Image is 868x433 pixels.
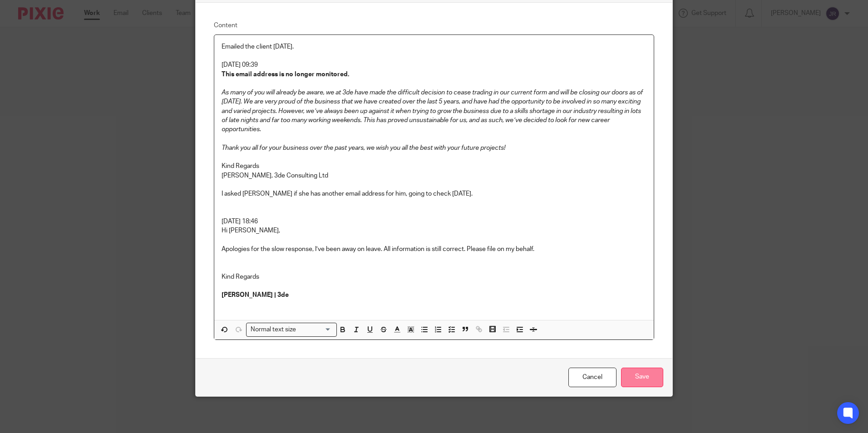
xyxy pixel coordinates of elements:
[568,368,616,387] a: Cancel
[246,323,337,337] div: Search for option
[222,171,646,180] p: [PERSON_NAME], 3de Consulting Ltd
[222,42,646,51] p: Emailed the client [DATE].
[222,292,289,298] strong: [PERSON_NAME] | 3de
[222,217,646,226] p: [DATE] 18:46
[299,325,331,335] input: Search for option
[621,368,663,387] input: Save
[222,60,646,69] p: [DATE] 09:39
[222,71,349,78] strong: This email address is no longer monitored.
[222,272,646,281] p: Kind Regards
[222,189,646,198] p: I asked [PERSON_NAME] if she has another email address for him, going to check [DATE].
[248,325,298,335] span: Normal text size
[222,145,505,151] em: Thank you all for your business over the past years, we wish you all the best with your future pr...
[222,245,646,254] p: Apologies for the slow response, I’ve been away on leave. All information is still correct. Pleas...
[222,162,646,171] p: Kind Regards
[214,21,654,30] label: Content
[222,226,646,235] p: Hi [PERSON_NAME],
[222,89,644,133] em: As many of you will already be aware, we at 3de have made the difficult decision to cease trading...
